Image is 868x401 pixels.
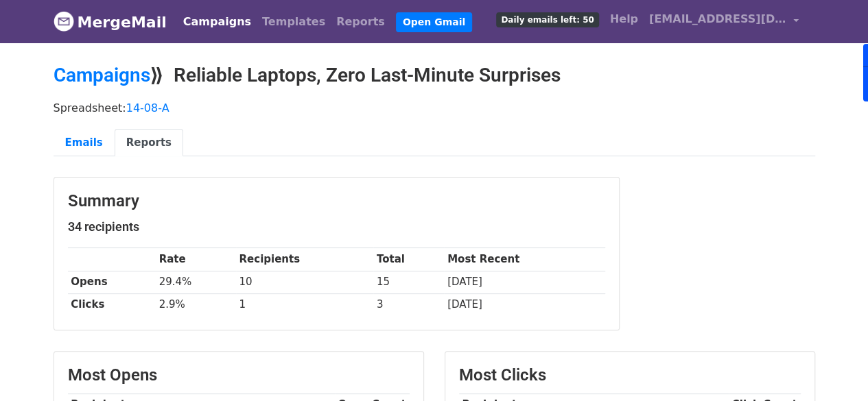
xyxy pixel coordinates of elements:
a: Templates [257,8,331,36]
h5: 34 recipients [68,219,605,234]
th: Rate [156,248,236,271]
th: Total [373,248,444,271]
img: MergeMail logo [54,11,74,32]
a: Help [605,5,644,33]
span: [EMAIL_ADDRESS][DOMAIN_NAME] [649,11,786,27]
a: Emails [54,129,115,157]
td: 15 [373,271,444,293]
td: 3 [373,293,444,316]
a: Campaigns [178,8,257,36]
h3: Summary [68,191,605,211]
a: Open Gmail [396,12,472,32]
td: 10 [236,271,373,293]
a: MergeMail [54,8,167,36]
a: Reports [331,8,390,36]
th: Opens [68,271,156,293]
a: Daily emails left: 50 [491,5,604,33]
h3: Most Opens [68,365,410,385]
th: Most Recent [444,248,605,271]
h2: ⟫ Reliable Laptops, Zero Last-Minute Surprises [54,64,815,87]
iframe: Chat Widget [799,335,868,401]
a: [EMAIL_ADDRESS][DOMAIN_NAME] [644,5,804,38]
p: Spreadsheet: [54,101,815,115]
a: 14-08-A [126,101,169,114]
a: Reports [115,129,183,157]
td: 2.9% [156,293,236,316]
td: [DATE] [444,271,605,293]
span: Daily emails left: 50 [496,12,598,27]
a: Campaigns [54,64,150,86]
td: [DATE] [444,293,605,316]
th: Clicks [68,293,156,316]
h3: Most Clicks [459,365,801,385]
td: 1 [236,293,373,316]
td: 29.4% [156,271,236,293]
th: Recipients [236,248,373,271]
